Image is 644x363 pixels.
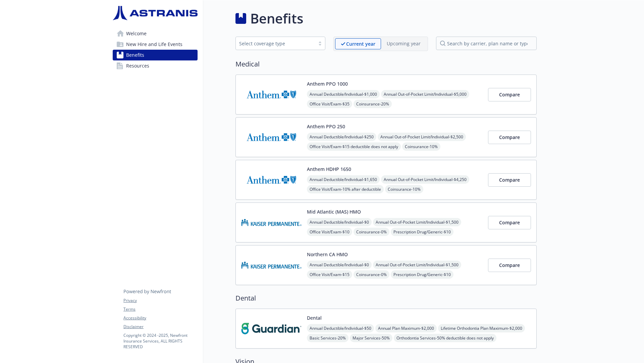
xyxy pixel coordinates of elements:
[385,185,423,193] span: Coinsurance - 10%
[126,50,144,60] span: Benefits
[488,173,531,187] button: Compare
[488,259,531,272] button: Compare
[307,314,322,321] button: Dental
[307,261,372,269] span: Annual Deductible/Individual - $0
[307,228,352,236] span: Office Visit/Exam - $10
[307,142,401,151] span: Office Visit/Exam - $15 deductible does not apply
[488,131,531,144] button: Compare
[113,39,198,50] a: New Hire and Life Events
[436,37,537,50] input: search by carrier, plan name or type
[307,324,374,332] span: Annual Deductible/Individual - $50
[381,90,469,98] span: Annual Out-of-Pocket Limit/Individual - $5,000
[354,270,389,279] span: Coinsurance - 0%
[438,324,525,332] span: Lifetime Orthodontia Plan Maximum - $2,000
[241,314,302,343] img: Guardian carrier logo
[307,80,348,87] button: Anthem PPO 1000
[391,270,453,279] span: Prescription Drug/Generic - $10
[113,50,198,60] a: Benefits
[381,175,469,184] span: Annual Out-of-Pocket Limit/Individual - $4,250
[307,175,380,184] span: Annual Deductible/Individual - $1,650
[250,8,303,29] h1: Benefits
[350,334,392,342] span: Major Services - 50%
[123,324,197,330] a: Disclaimer
[307,334,348,342] span: Basic Services - 20%
[307,270,352,279] span: Office Visit/Exam - $15
[241,80,302,109] img: Anthem Blue Cross carrier logo
[239,40,312,47] div: Select coverage type
[391,228,453,236] span: Prescription Drug/Generic - $10
[375,324,437,332] span: Annual Plan Maximum - $2,000
[499,91,520,98] span: Compare
[126,28,147,39] span: Welcome
[373,261,461,269] span: Annual Out-of-Pocket Limit/Individual - $1,500
[241,123,302,151] img: Anthem Blue Cross carrier logo
[123,332,197,350] p: Copyright © 2024 - 2025 , Newfront Insurance Services, ALL RIGHTS RESERVED
[499,219,520,226] span: Compare
[113,60,198,71] a: Resources
[307,90,380,98] span: Annual Deductible/Individual - $1,000
[241,208,302,237] img: Kaiser Permanente Insurance Company carrier logo
[354,100,392,108] span: Coinsurance - 20%
[499,262,520,268] span: Compare
[307,218,372,226] span: Annual Deductible/Individual - $0
[123,315,197,321] a: Accessibility
[354,228,389,236] span: Coinsurance - 0%
[235,293,537,303] h2: Dental
[307,185,384,193] span: Office Visit/Exam - 10% after deductible
[307,123,345,130] button: Anthem PPO 250
[126,60,149,71] span: Resources
[307,100,352,108] span: Office Visit/Exam - $35
[113,28,198,39] a: Welcome
[346,40,375,47] p: Current year
[488,216,531,229] button: Compare
[241,251,302,279] img: Kaiser Permanente Insurance Company carrier logo
[488,88,531,101] button: Compare
[307,166,351,173] button: Anthem HDHP 1650
[387,40,421,47] p: Upcoming year
[394,334,496,342] span: Orthodontia Services - 50% deductible does not apply
[499,177,520,183] span: Compare
[123,306,197,312] a: Terms
[235,59,537,69] h2: Medical
[378,133,466,141] span: Annual Out-of-Pocket Limit/Individual - $2,500
[499,134,520,140] span: Compare
[126,39,182,50] span: New Hire and Life Events
[373,218,461,226] span: Annual Out-of-Pocket Limit/Individual - $1,500
[307,133,376,141] span: Annual Deductible/Individual - $250
[307,208,361,215] button: Mid Atlantic (MAS) HMO
[307,251,348,258] button: Northern CA HMO
[123,298,197,304] a: Privacy
[402,142,440,151] span: Coinsurance - 10%
[241,166,302,194] img: Anthem Blue Cross carrier logo
[381,38,426,49] span: Upcoming year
